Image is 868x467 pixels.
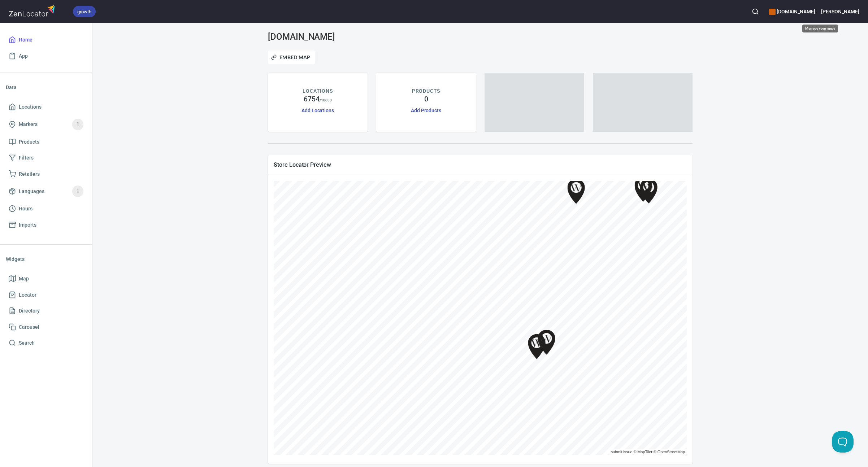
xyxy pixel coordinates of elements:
span: Home [19,35,32,44]
button: Search [747,4,763,19]
button: [PERSON_NAME] [821,4,859,19]
a: Markers1 [6,115,86,134]
span: Imports [19,221,36,230]
canvas: Map [274,181,687,455]
a: Hours [6,201,86,217]
a: Languages1 [6,182,86,201]
h6: [PERSON_NAME] [821,8,859,16]
p: / 10000 [320,97,332,103]
p: LOCATIONS [303,87,333,95]
a: Add Products [411,108,441,113]
a: Locator [6,287,86,303]
span: Carousel [19,323,39,332]
span: App [19,52,28,61]
span: growth [73,8,96,16]
span: Store Locator Preview [274,161,687,169]
div: , , [609,449,687,455]
span: Locations [19,102,42,112]
h4: 6754 [304,95,320,104]
a: Home [6,32,86,48]
span: Locator [19,291,36,300]
a: Products [6,134,86,150]
h3: [DOMAIN_NAME] [268,32,404,42]
span: Languages [19,187,44,196]
span: Map [19,274,29,283]
a: App [6,48,86,64]
a: Imports [6,217,86,233]
div: growth [73,6,96,17]
a: Carousel [6,319,86,335]
a: Map [6,271,86,287]
p: PRODUCTS [412,87,440,95]
a: Add Locations [301,108,334,113]
span: Embed Map [273,53,311,62]
span: Products [19,138,39,147]
span: Hours [19,204,32,213]
a: Retailers [6,166,86,182]
li: Widgets [6,250,86,268]
a: Directory [6,303,86,319]
span: Search [19,339,35,348]
span: Retailers [19,170,40,179]
h4: 0 [424,95,428,104]
span: Filters [19,153,34,162]
a: Locations [6,99,86,115]
li: Data [6,79,86,96]
a: submit issue [611,448,633,456]
button: color-CE600E [769,9,776,15]
img: zenlocator [9,3,57,18]
span: 1 [72,120,83,128]
button: Embed Map [268,51,315,64]
h6: [DOMAIN_NAME] [769,8,815,16]
span: 1 [72,187,83,196]
a: Filters [6,150,86,166]
span: Directory [19,306,40,315]
span: Markers [19,120,38,129]
a: Search [6,335,86,351]
iframe: Help Scout Beacon - Open [832,431,854,453]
